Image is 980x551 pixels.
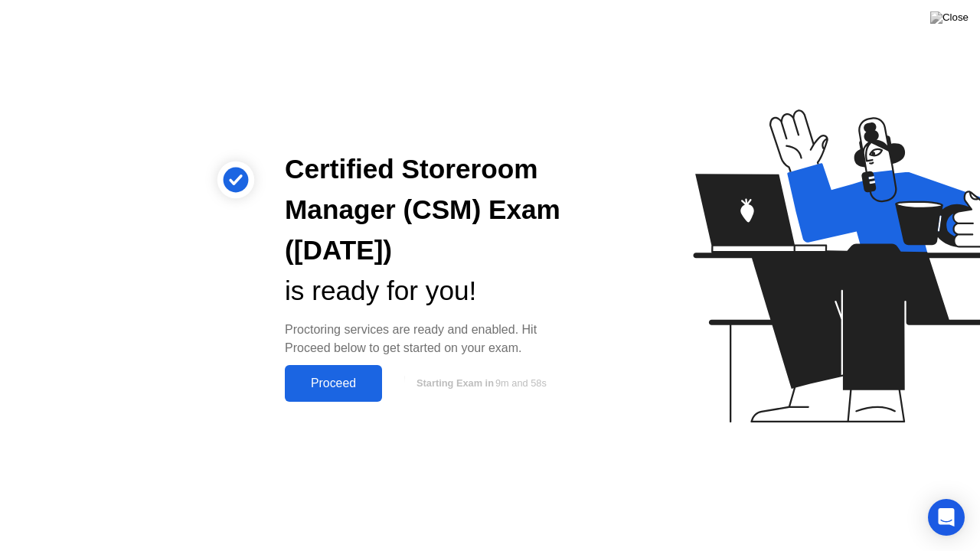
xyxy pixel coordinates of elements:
div: Proctoring services are ready and enabled. Hit Proceed below to get started on your exam. [285,321,570,357]
div: Proceed [289,377,377,390]
div: is ready for you! [285,271,570,311]
button: Proceed [285,365,382,402]
button: Starting Exam in9m and 58s [390,369,570,398]
div: Certified Storeroom Manager (CSM) Exam ([DATE]) [285,149,570,270]
div: Open Intercom Messenger [928,499,965,536]
span: 9m and 58s [495,377,547,389]
img: Close [930,11,969,24]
